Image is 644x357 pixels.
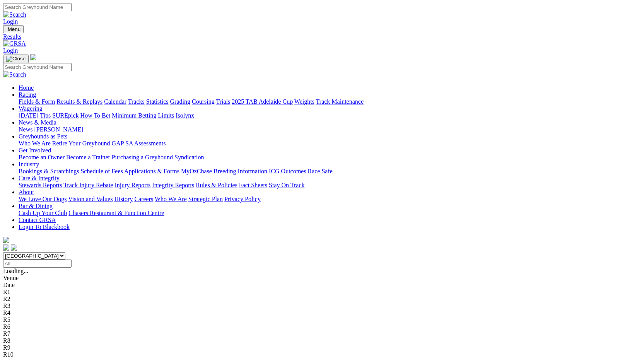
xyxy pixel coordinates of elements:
div: Wagering [19,112,641,119]
a: Racing [19,91,36,98]
a: MyOzChase [181,168,212,174]
div: R9 [3,344,641,351]
a: Vision and Values [68,196,113,202]
div: Get Involved [19,154,641,161]
input: Search [3,3,72,11]
a: Race Safe [307,168,332,174]
div: R5 [3,316,641,323]
a: [PERSON_NAME] [34,126,83,133]
img: Close [6,56,26,62]
a: Become an Owner [19,154,65,161]
div: Bar & Dining [19,210,641,217]
a: Fact Sheets [239,182,267,188]
a: Bar & Dining [19,203,53,209]
a: Login [3,18,18,25]
a: Who We Are [19,140,51,147]
div: R8 [3,337,641,344]
a: Coursing [192,98,215,105]
a: Strategic Plan [188,196,223,202]
a: Who We Are [155,196,187,202]
a: Injury Reports [114,182,150,188]
a: Fields & Form [19,98,55,105]
a: Purchasing a Greyhound [112,154,173,161]
div: R2 [3,296,641,302]
div: R6 [3,323,641,330]
img: logo-grsa-white.png [3,237,9,243]
div: R4 [3,309,641,316]
img: GRSA [3,40,26,47]
button: Toggle navigation [3,25,24,33]
div: Date [3,282,641,289]
a: Results & Replays [56,98,102,105]
a: Tracks [128,98,145,105]
a: Breeding Information [214,168,267,174]
a: Integrity Reports [152,182,194,188]
a: How To Bet [80,112,111,119]
a: History [114,196,133,202]
a: Grading [170,98,190,105]
a: Calendar [104,98,126,105]
a: Stewards Reports [19,182,62,188]
a: Schedule of Fees [80,168,123,174]
a: Stay On Track [269,182,304,188]
a: Applications & Forms [124,168,179,174]
a: Bookings & Scratchings [19,168,79,174]
div: R1 [3,289,641,296]
a: [DATE] Tips [19,112,51,119]
div: R3 [3,302,641,309]
div: News & Media [19,126,641,133]
div: Greyhounds as Pets [19,140,641,147]
a: About [19,189,34,195]
div: Industry [19,168,641,175]
a: Chasers Restaurant & Function Centre [68,210,164,216]
a: Careers [134,196,153,202]
a: Minimum Betting Limits [112,112,174,119]
img: twitter.svg [11,244,17,251]
div: Venue [3,275,641,282]
a: Care & Integrity [19,175,60,181]
a: Home [19,84,34,91]
a: SUREpick [52,112,79,119]
a: News & Media [19,119,56,126]
a: Privacy Policy [224,196,261,202]
input: Select date [3,260,72,268]
div: Racing [19,98,641,105]
button: Toggle navigation [3,55,29,63]
div: Care & Integrity [19,182,641,189]
a: Greyhounds as Pets [19,133,67,140]
a: Isolynx [176,112,194,119]
img: logo-grsa-white.png [30,54,36,60]
a: Become a Trainer [66,154,110,161]
a: Weights [294,98,314,105]
a: Industry [19,161,39,167]
a: Track Maintenance [316,98,364,105]
a: Statistics [146,98,169,105]
div: About [19,196,641,203]
a: Cash Up Your Club [19,210,67,216]
a: GAP SA Assessments [112,140,166,147]
a: Login [3,47,18,54]
a: Results [3,33,641,40]
a: Retire Your Greyhound [52,140,110,147]
img: Search [3,71,26,78]
a: Login To Blackbook [19,224,70,230]
img: facebook.svg [3,244,9,251]
div: R7 [3,330,641,337]
a: Rules & Policies [196,182,237,188]
input: Search [3,63,72,71]
a: Wagering [19,105,43,112]
a: Contact GRSA [19,217,56,223]
a: We Love Our Dogs [19,196,67,202]
span: Loading... [3,268,28,274]
a: Trials [216,98,230,105]
a: ICG Outcomes [269,168,306,174]
a: Track Injury Rebate [63,182,113,188]
a: Syndication [174,154,204,161]
a: 2025 TAB Adelaide Cup [232,98,293,105]
a: Get Involved [19,147,51,154]
span: Menu [8,26,20,32]
a: News [19,126,32,133]
img: Search [3,11,26,18]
